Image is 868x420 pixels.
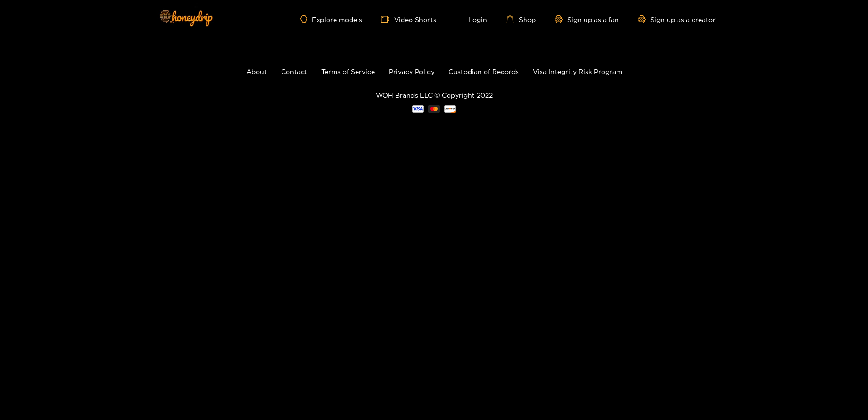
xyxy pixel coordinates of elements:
[533,68,622,75] a: Visa Integrity Risk Program
[300,15,362,23] a: Explore models
[321,68,375,75] a: Terms of Service
[246,68,267,75] a: About
[506,15,536,23] a: Shop
[555,15,619,23] a: Sign up as a fan
[381,15,394,23] span: video-camera
[389,68,434,75] a: Privacy Policy
[455,15,487,23] a: Login
[381,15,436,23] a: Video Shorts
[449,68,519,75] a: Custodian of Records
[281,68,307,75] a: Contact
[638,15,716,23] a: Sign up as a creator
